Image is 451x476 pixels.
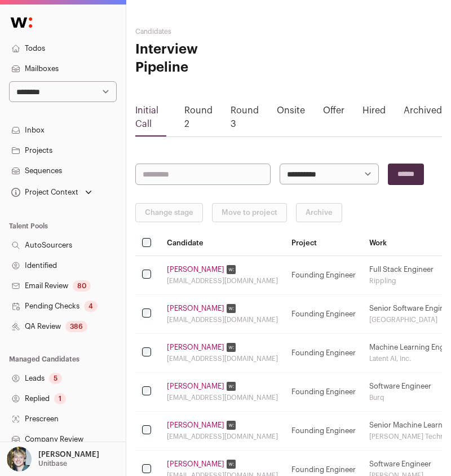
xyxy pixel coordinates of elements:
[277,106,305,115] a: Onsite
[285,255,362,294] td: Founding Engineer
[84,301,98,312] div: 4
[9,188,78,197] div: Project Context
[362,106,386,115] a: Hired
[404,106,442,115] a: Archived
[231,106,259,129] a: Round 3
[167,276,278,285] div: [EMAIL_ADDRESS][DOMAIN_NAME]
[135,106,158,129] a: Initial Call
[7,447,32,471] img: 6494470-medium_jpg
[5,447,101,471] button: Open dropdown
[285,372,362,411] td: Founding Engineer
[73,280,91,292] div: 80
[65,321,87,332] div: 386
[285,294,362,333] td: Founding Engineer
[167,343,224,352] a: [PERSON_NAME]
[38,459,67,468] p: Unitbase
[184,106,213,129] a: Round 2
[5,11,38,34] img: Wellfound
[135,27,237,36] h2: Candidates
[167,265,224,274] a: [PERSON_NAME]
[167,432,278,441] div: [EMAIL_ADDRESS][DOMAIN_NAME]
[167,354,278,363] div: [EMAIL_ADDRESS][DOMAIN_NAME]
[285,231,362,255] th: Project
[285,333,362,372] td: Founding Engineer
[135,41,237,77] h1: Interview Pipeline
[38,450,99,459] p: [PERSON_NAME]
[160,231,285,255] th: Candidate
[167,393,278,402] div: [EMAIL_ADDRESS][DOMAIN_NAME]
[167,304,224,313] a: [PERSON_NAME]
[54,393,66,404] div: 1
[167,315,278,324] div: [EMAIL_ADDRESS][DOMAIN_NAME]
[167,421,224,430] a: [PERSON_NAME]
[9,184,94,200] button: Open dropdown
[49,373,62,384] div: 5
[167,460,224,469] a: [PERSON_NAME]
[285,411,362,450] td: Founding Engineer
[323,106,344,115] a: Offer
[167,382,224,391] a: [PERSON_NAME]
